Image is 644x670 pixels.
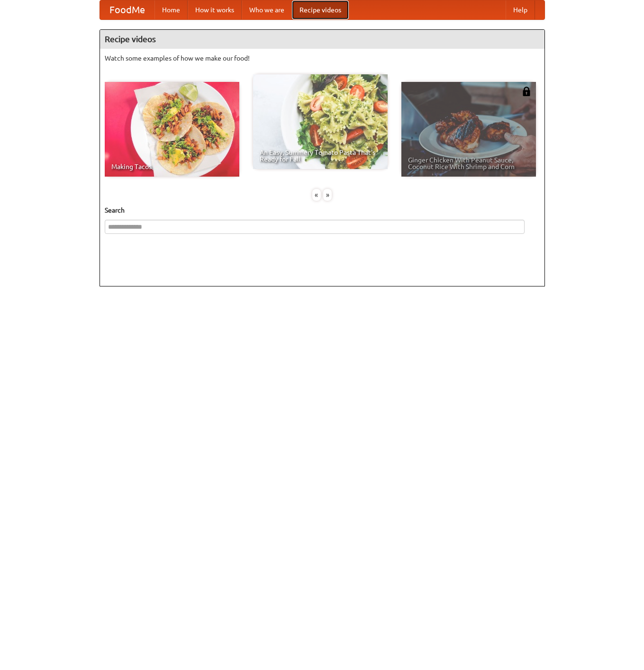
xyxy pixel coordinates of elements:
div: « [312,189,321,201]
a: How it works [188,0,242,19]
a: Home [154,0,188,19]
img: 483408.png [522,87,531,96]
div: » [323,189,332,201]
h5: Search [105,205,540,215]
p: Watch some examples of how we make our food! [105,54,540,63]
span: Making Tacos [111,163,233,170]
a: Making Tacos [105,82,239,177]
a: An Easy, Summery Tomato Pasta That's Ready for Fall [253,74,388,169]
a: FoodMe [100,0,154,19]
span: An Easy, Summery Tomato Pasta That's Ready for Fall [260,149,381,162]
a: Recipe videos [292,0,349,19]
a: Who we are [242,0,292,19]
h4: Recipe videos [100,30,544,49]
a: Help [506,0,535,19]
